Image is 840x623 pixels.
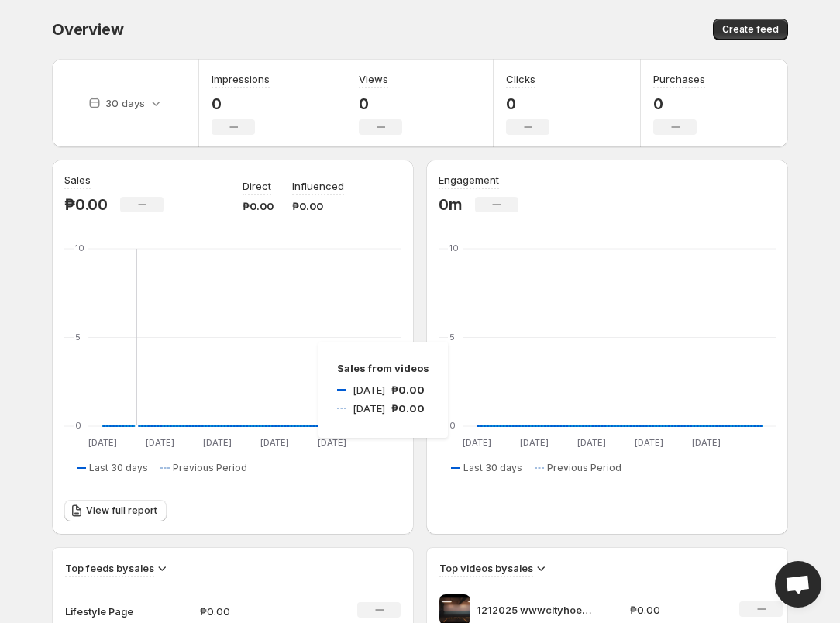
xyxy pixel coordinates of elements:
span: Previous Period [547,462,621,474]
p: 0m [439,195,463,214]
span: Overview [52,20,123,39]
h3: Top feeds by sales [65,560,154,576]
text: 10 [75,243,84,253]
text: 5 [75,332,81,342]
span: Last 30 days [463,462,522,474]
p: ₱0.00 [292,198,344,214]
text: [DATE] [635,437,663,448]
h3: Clicks [506,71,535,87]
text: [DATE] [577,437,606,448]
text: 5 [449,332,455,342]
h3: Purchases [653,71,705,87]
h3: Top videos by sales [439,560,533,576]
div: Open chat [775,561,821,608]
p: 1212025 wwwcityhoesstore thehoesociety No Copyright Infringement Intended [477,602,593,618]
p: Direct [243,178,271,194]
span: Previous Period [173,462,247,474]
p: ₱0.00 [64,195,108,214]
p: 0 [212,95,270,113]
p: 0 [506,95,549,113]
h3: Impressions [212,71,270,87]
text: 10 [449,243,459,253]
span: View full report [86,504,157,517]
p: Influenced [292,178,344,194]
p: ₱0.00 [243,198,274,214]
a: View full report [64,500,167,521]
p: 0 [359,95,402,113]
text: [DATE] [520,437,549,448]
h3: Engagement [439,172,499,188]
p: 0 [653,95,705,113]
text: 0 [449,420,456,431]
text: 0 [75,420,81,431]
text: [DATE] [260,437,289,448]
p: Lifestyle Page [65,604,143,619]
p: 30 days [105,95,145,111]
h3: Views [359,71,388,87]
span: Last 30 days [89,462,148,474]
p: ₱0.00 [630,602,721,618]
h3: Sales [64,172,91,188]
text: [DATE] [463,437,491,448]
text: [DATE] [146,437,174,448]
text: [DATE] [88,437,117,448]
text: [DATE] [318,437,346,448]
p: ₱0.00 [200,604,310,619]
button: Create feed [713,19,788,40]
span: Create feed [722,23,779,36]
text: [DATE] [203,437,232,448]
text: [DATE] [692,437,721,448]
